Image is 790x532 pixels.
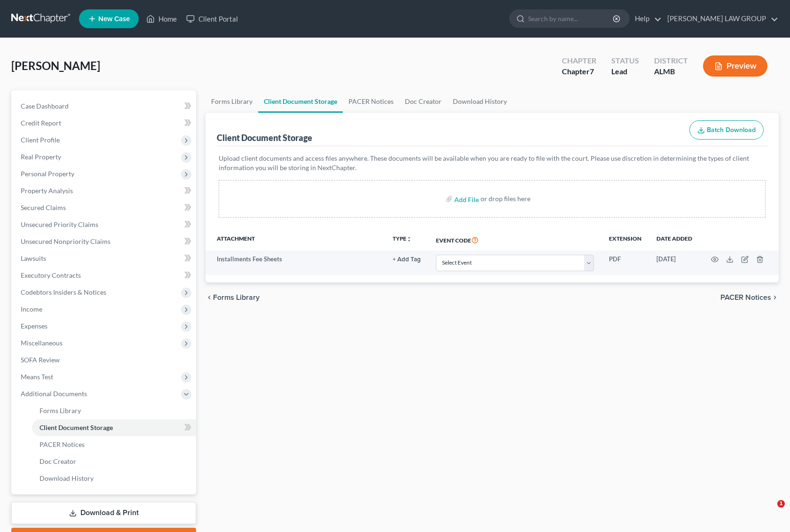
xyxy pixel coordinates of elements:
a: Lawsuits [13,250,196,267]
div: District [654,55,688,66]
span: 1 [777,500,785,508]
span: Property Analysis [21,187,73,195]
div: Status [611,55,639,66]
a: Client Document Storage [32,419,196,436]
a: Download History [32,470,196,487]
a: Home [142,10,182,27]
span: Secured Claims [21,203,66,211]
td: [DATE] [649,250,700,275]
p: Upload client documents and access files anywhere. These documents will be available when you are... [219,154,766,172]
a: Doc Creator [32,453,196,470]
input: Search by name... [528,10,614,27]
td: Installments Fee Sheets [205,250,385,275]
span: Income [21,305,42,313]
a: Download History [447,90,513,113]
span: Codebtors Insiders & Notices [21,288,106,296]
a: Unsecured Nonpriority Claims [13,233,196,250]
span: Unsecured Nonpriority Claims [21,237,111,245]
a: SOFA Review [13,352,196,368]
span: [PERSON_NAME] [11,59,100,72]
span: Case Dashboard [21,102,69,110]
div: Chapter [562,66,596,77]
a: Property Analysis [13,182,196,199]
a: Help [630,10,662,27]
span: Means Test [21,373,53,381]
span: 7 [590,67,594,76]
span: Executory Contracts [21,271,81,279]
span: Forms Library [39,407,81,415]
span: SOFA Review [21,356,60,364]
iframe: Intercom live chat [758,500,781,523]
span: Forms Library [213,294,260,301]
button: + Add Tag [393,257,421,263]
div: Lead [611,66,639,77]
span: Client Profile [21,136,60,144]
span: Client Document Storage [39,423,113,431]
a: Unsecured Priority Claims [13,216,196,233]
a: Credit Report [13,115,196,132]
a: Forms Library [32,402,196,419]
a: PACER Notices [32,436,196,453]
a: Case Dashboard [13,98,196,115]
td: PDF [601,250,649,275]
span: Miscellaneous [21,339,63,347]
i: unfold_more [406,236,412,242]
a: Forms Library [205,90,258,113]
span: Unsecured Priority Claims [21,220,98,228]
span: Credit Report [21,119,61,127]
span: Additional Documents [21,390,87,398]
th: Date added [649,229,700,250]
span: Real Property [21,153,61,161]
span: Batch Download [707,126,756,134]
span: PACER Notices [720,294,771,301]
a: Download & Print [11,502,196,524]
a: Executory Contracts [13,267,196,284]
a: Secured Claims [13,199,196,216]
span: Personal Property [21,170,74,178]
i: chevron_right [771,294,779,301]
span: Lawsuits [21,254,46,262]
button: Batch Download [689,120,764,140]
th: Attachment [205,229,385,250]
a: PACER Notices [343,90,399,113]
th: Extension [601,229,649,250]
i: chevron_left [205,294,213,301]
span: Expenses [21,322,47,330]
a: Client Portal [182,10,243,27]
div: Client Document Storage [217,132,312,143]
a: Client Document Storage [258,90,343,113]
button: chevron_left Forms Library [205,294,260,301]
a: [PERSON_NAME] LAW GROUP [663,10,778,27]
button: Preview [703,55,767,77]
div: or drop files here [481,194,530,203]
span: Download History [39,474,94,482]
span: New Case [98,16,130,23]
button: PACER Notices chevron_right [720,294,779,301]
div: Chapter [562,55,596,66]
a: + Add Tag [393,255,421,264]
a: Doc Creator [399,90,447,113]
div: ALMB [654,66,688,77]
span: Doc Creator [39,457,76,465]
button: TYPEunfold_more [393,236,412,242]
span: PACER Notices [39,440,85,448]
th: Event Code [428,229,601,250]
